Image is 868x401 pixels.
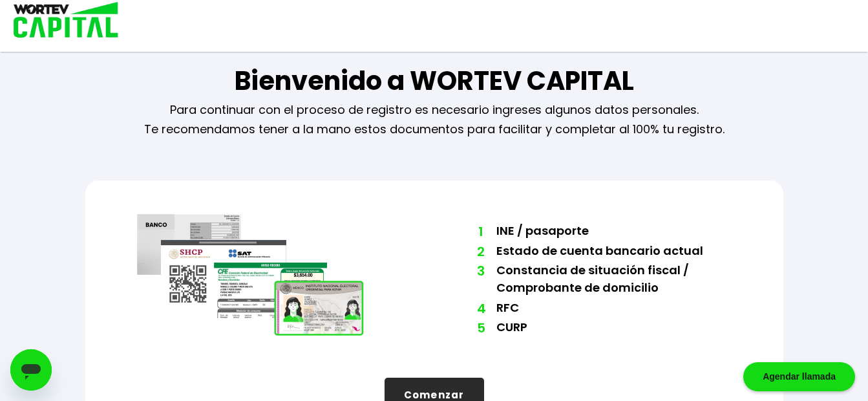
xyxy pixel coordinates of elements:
[10,349,52,391] iframe: Botón para iniciar la ventana de mensajería
[496,261,732,299] li: Constancia de situación fiscal / Comprobante de domicilio
[477,222,483,241] span: 1
[477,318,483,338] span: 5
[496,222,732,242] li: INE / pasaporte
[496,242,732,262] li: Estado de cuenta bancario actual
[496,299,732,319] li: RFC
[235,61,634,100] h1: Bienvenido a WORTEV CAPITAL
[477,242,483,261] span: 2
[144,100,725,139] p: Para continuar con el proceso de registro es necesario ingreses algunos datos personales. Te reco...
[477,261,483,281] span: 3
[743,362,855,391] div: Agendar llamada
[496,318,732,338] li: CURP
[477,299,483,318] span: 4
